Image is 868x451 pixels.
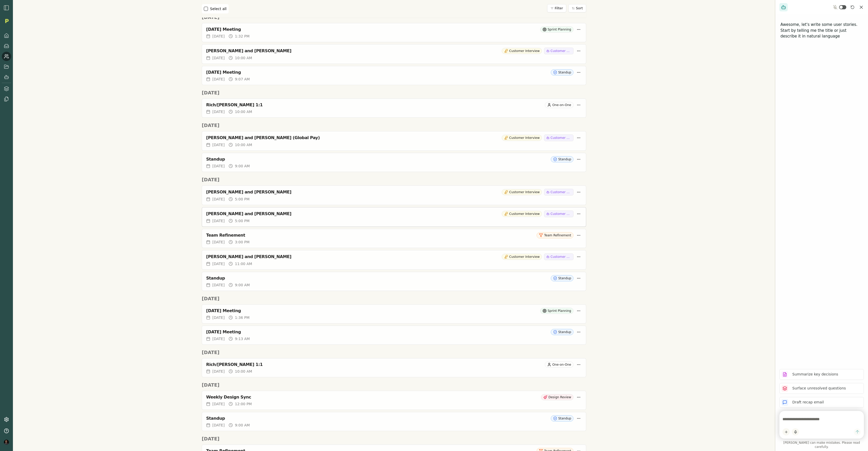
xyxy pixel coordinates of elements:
[212,282,224,288] span: [DATE]
[202,250,586,270] a: [PERSON_NAME] and [PERSON_NAME]Customer InterviewCustomer Research[DATE]11:00 AM
[206,157,549,162] div: Standup
[537,232,574,238] div: Team Refinement
[576,102,582,108] button: More options
[202,176,586,183] h2: [DATE]
[202,229,586,248] a: Team RefinementTeam Refinement[DATE]3:00 PM
[202,23,586,42] a: [DATE] MeetingSprint Planning[DATE]1:32 PM
[202,66,586,85] a: [DATE] MeetingStandup[DATE]9:07 AM
[202,381,586,389] h2: [DATE]
[212,261,224,266] span: [DATE]
[792,428,799,435] button: Start dictation
[779,441,864,449] span: [PERSON_NAME] can make mistakes. Please read carefully.
[235,239,249,245] span: 3:00 PM
[779,369,864,380] button: Summarize key decisions
[576,254,582,260] button: More options
[854,429,861,435] button: Send message
[547,4,566,12] button: Filter
[235,109,252,114] span: 10:00 AM
[202,207,586,227] a: [PERSON_NAME] and [PERSON_NAME]Customer InterviewCustomer Research[DATE]5:00 PM
[206,416,549,421] div: Standup
[235,423,250,428] span: 9:00 AM
[212,401,224,407] span: [DATE]
[210,6,227,11] label: Select all
[202,185,586,205] a: [PERSON_NAME] and [PERSON_NAME]Customer InterviewCustomer Research[DATE]5:00 PM
[540,26,574,33] div: Sprint Planning
[3,5,10,11] img: sidebar
[212,369,224,374] span: [DATE]
[202,272,586,291] a: StandupStandup[DATE]9:00 AM
[235,369,252,374] span: 10:00 AM
[545,362,574,368] div: One-on-One
[576,394,582,400] button: More options
[206,211,500,216] div: [PERSON_NAME] and [PERSON_NAME]
[780,22,863,39] p: Awesome, let's write some user stories. Start by telling me the title or just describe it in natu...
[576,275,582,281] button: More options
[206,254,500,259] div: [PERSON_NAME] and [PERSON_NAME]
[206,190,500,195] div: [PERSON_NAME] and [PERSON_NAME]
[779,397,864,408] button: Draft recap email
[202,326,586,345] a: [DATE] MeetingStandup[DATE]9:13 AM
[568,4,586,12] button: Sort
[235,34,249,39] span: 1:32 PM
[551,156,574,162] div: Standup
[206,395,539,400] div: Weekly Design Sync
[551,255,571,259] span: Customer Research
[202,153,586,172] a: StandupStandup[DATE]9:00 AM
[792,372,838,377] p: Summarize key decisions
[540,308,574,314] div: Sprint Planning
[235,77,250,82] span: 9:07 AM
[206,233,534,238] div: Team Refinement
[202,358,586,377] a: Rich/[PERSON_NAME] 1:1One-on-One[DATE]10:00 AM
[551,49,571,53] span: Customer Research
[235,55,252,61] span: 10:00 AM
[235,163,250,169] span: 9:00 AM
[576,69,582,76] button: More options
[235,315,249,320] span: 1:36 PM
[212,55,224,61] span: [DATE]
[235,142,252,147] span: 10:00 AM
[212,336,224,341] span: [DATE]
[502,189,542,195] div: Customer Interview
[206,135,500,140] div: [PERSON_NAME] and [PERSON_NAME] (Global Pay)
[235,401,252,407] span: 12:00 PM
[551,69,574,76] div: Standup
[202,131,586,151] a: [PERSON_NAME] and [PERSON_NAME] (Global Pay)Customer InterviewCustomer Research[DATE]10:00 AM
[212,77,224,82] span: [DATE]
[202,89,586,96] h2: [DATE]
[576,329,582,335] button: More options
[792,400,824,405] p: Draft recap email
[576,189,582,195] button: More options
[202,295,586,302] h2: [DATE]
[859,5,864,10] button: Close chat
[551,275,574,281] div: Standup
[206,70,549,75] div: [DATE] Meeting
[551,415,574,422] div: Standup
[212,218,224,223] span: [DATE]
[4,440,9,445] img: profile
[576,48,582,54] button: More options
[212,239,224,245] span: [DATE]
[576,362,582,368] button: More options
[202,349,586,356] h2: [DATE]
[551,329,574,335] div: Standup
[576,415,582,422] button: More options
[212,197,224,202] span: [DATE]
[576,26,582,33] button: More options
[849,4,856,10] button: Reset conversation
[551,190,571,194] span: Customer Research
[206,276,549,281] div: Standup
[792,386,846,391] p: Surface unresolved questions
[212,163,224,169] span: [DATE]
[551,136,571,140] span: Customer Research
[202,412,586,431] a: StandupStandup[DATE]9:00 AM
[235,197,249,202] span: 5:00 PM
[212,34,224,39] span: [DATE]
[779,383,864,394] button: Surface unresolved questions
[235,261,252,266] span: 11:00 AM
[502,254,542,260] div: Customer Interview
[3,17,11,25] img: Organization logo
[206,27,538,32] div: [DATE] Meeting
[576,232,582,238] button: More options
[202,435,586,442] h2: [DATE]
